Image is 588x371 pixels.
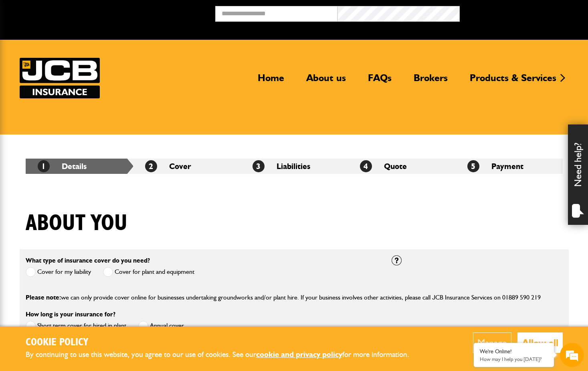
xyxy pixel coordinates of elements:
[20,58,100,98] img: JCB Insurance Services logo
[362,72,398,90] a: FAQs
[408,72,454,90] a: Brokers
[26,210,127,237] h1: About you
[348,159,455,174] li: Quote
[26,159,133,174] li: Details
[455,159,563,174] li: Payment
[253,160,265,172] span: 3
[473,332,511,353] button: Manage
[26,349,422,361] p: By continuing to use this website, you agree to our use of cookies. See our for more information.
[464,72,562,90] a: Products & Services
[256,350,342,359] a: cookie and privacy policy
[517,332,563,353] button: Allow all
[467,160,479,172] span: 5
[26,292,563,303] p: we can only provide cover online for businesses undertaking groundworks and/or plant hire. If you...
[20,58,100,98] a: JCB Insurance Services
[145,160,157,172] span: 2
[138,321,184,331] label: Annual cover
[26,294,61,301] span: Please note:
[26,336,422,349] h2: Cookie Policy
[460,6,582,18] button: Broker Login
[240,159,348,174] li: Liabilities
[252,72,290,90] a: Home
[103,267,194,277] label: Cover for plant and equipment
[568,124,588,225] div: Need help?
[26,311,115,318] label: How long is your insurance for?
[133,159,240,174] li: Cover
[300,72,352,90] a: About us
[26,321,126,331] label: Short term cover for hired in plant
[480,348,548,355] div: We're Online!
[26,257,150,264] label: What type of insurance cover do you need?
[38,160,50,172] span: 1
[480,356,548,362] p: How may I help you today?
[26,267,91,277] label: Cover for my liability
[360,160,372,172] span: 4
